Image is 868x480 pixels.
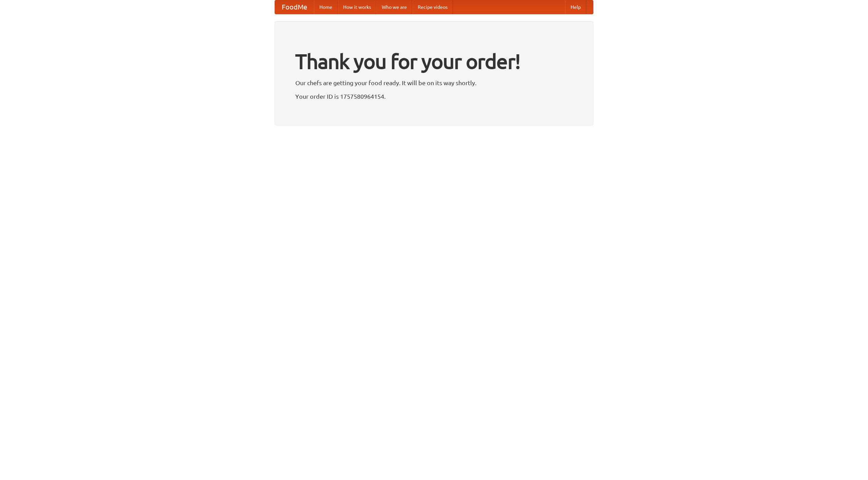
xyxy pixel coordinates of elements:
a: How it works [338,0,376,14]
a: Home [314,0,338,14]
a: Help [565,0,586,14]
a: Recipe videos [412,0,453,14]
h1: Thank you for your order! [295,45,573,78]
a: Who we are [376,0,412,14]
p: Your order ID is 1757580964154. [295,91,573,101]
p: Our chefs are getting your food ready. It will be on its way shortly. [295,78,573,88]
a: FoodMe [275,0,314,14]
